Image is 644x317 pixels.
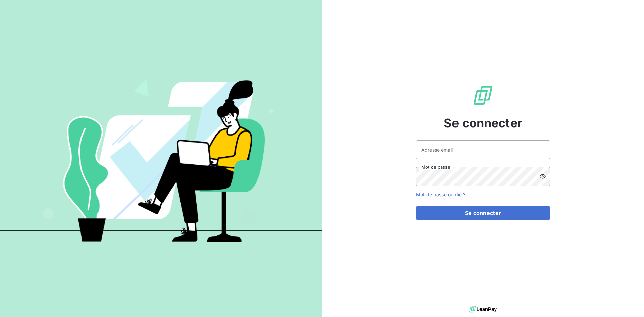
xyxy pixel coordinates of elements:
[444,114,522,132] span: Se connecter
[469,304,497,314] img: logo
[416,206,550,220] button: Se connecter
[472,85,494,106] img: Logo LeanPay
[416,140,550,159] input: placeholder
[416,192,465,197] a: Mot de passe oublié ?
